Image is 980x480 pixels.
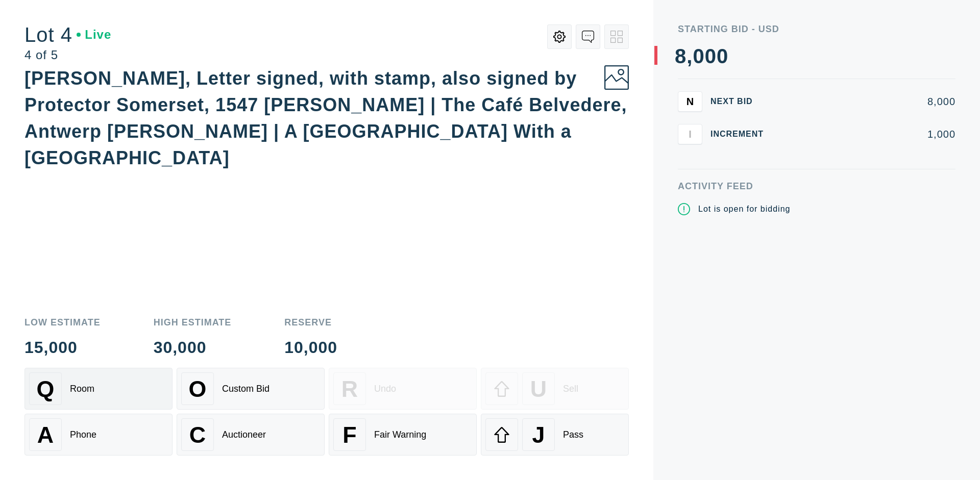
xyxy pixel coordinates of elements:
div: Room [70,384,94,394]
button: CAuctioneer [177,414,325,456]
span: C [189,422,206,448]
div: Fair Warning [374,430,426,440]
div: Auctioneer [222,430,266,440]
div: Undo [374,384,396,394]
span: O [189,376,207,402]
span: U [530,376,547,402]
div: 15,000 [24,339,101,356]
div: Lot is open for bidding [698,203,790,215]
span: A [37,422,54,448]
div: 8,000 [780,96,955,107]
div: Increment [710,130,772,138]
button: I [678,124,702,144]
div: Lot 4 [24,24,111,45]
div: , [687,46,693,250]
span: F [342,422,356,448]
span: J [532,422,545,448]
button: RUndo [329,368,477,410]
div: [PERSON_NAME], Letter signed, with stamp, also signed by Protector Somerset, 1547 [PERSON_NAME] |... [24,68,627,168]
div: 8 [675,46,687,66]
div: Live [77,29,111,41]
span: Q [37,376,55,402]
button: USell [481,368,629,410]
div: Pass [563,430,583,440]
button: OCustom Bid [177,368,325,410]
div: Next Bid [710,97,772,106]
button: JPass [481,414,629,456]
div: Low Estimate [24,318,101,327]
div: Reserve [284,318,337,327]
span: N [687,95,694,107]
div: 10,000 [284,339,337,356]
span: R [341,376,358,402]
button: QRoom [24,368,173,410]
div: 0 [717,46,728,66]
button: N [678,91,702,112]
span: I [689,128,692,140]
button: APhone [24,414,173,456]
div: Activity Feed [678,182,955,191]
div: Sell [563,384,578,394]
div: Custom Bid [222,384,269,394]
div: 0 [693,46,704,66]
div: Starting Bid - USD [678,24,955,34]
div: 0 [705,46,717,66]
div: Phone [70,430,96,440]
button: FFair Warning [329,414,477,456]
div: High Estimate [154,318,232,327]
div: 1,000 [780,129,955,139]
div: 30,000 [154,339,232,356]
div: 4 of 5 [24,49,111,61]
